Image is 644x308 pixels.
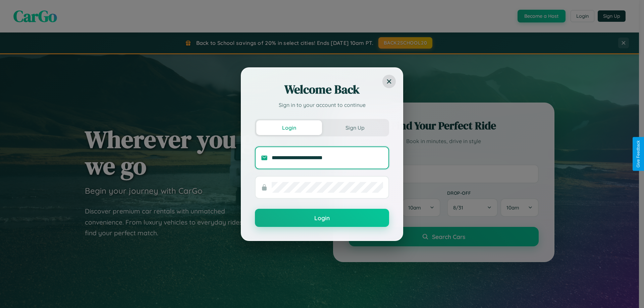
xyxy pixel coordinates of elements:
[255,209,389,227] button: Login
[322,120,388,135] button: Sign Up
[636,140,641,168] div: Give Feedback
[255,101,389,109] p: Sign in to your account to continue
[256,120,322,135] button: Login
[255,81,389,98] h2: Welcome Back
